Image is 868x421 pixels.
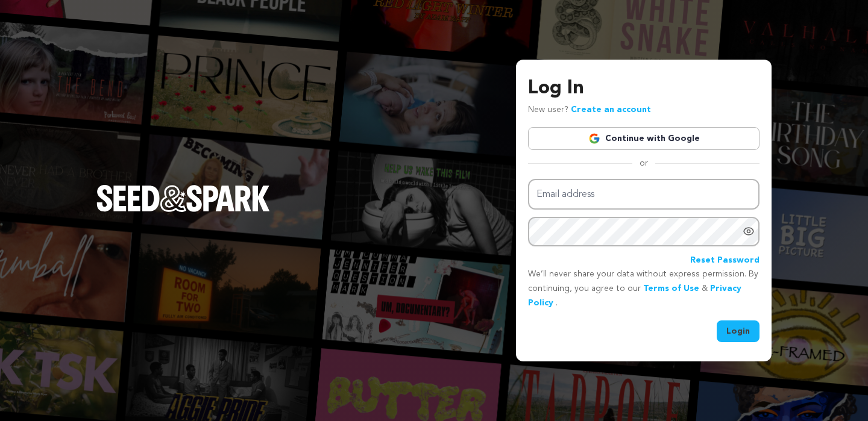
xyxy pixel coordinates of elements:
input: Email address [528,179,759,210]
button: Login [717,320,759,342]
span: or [632,157,655,169]
a: Show password as plain text. Warning: this will display your password on the screen. [743,225,755,237]
a: Privacy Policy [528,284,741,307]
p: We’ll never share your data without express permission. By continuing, you agree to our & . [528,267,759,310]
img: Seed&Spark Logo [96,185,270,211]
img: Google logo [588,133,600,145]
a: Reset Password [690,254,759,268]
a: Create an account [571,105,651,114]
p: New user? [528,103,651,117]
a: Terms of Use [643,284,699,293]
h3: Log In [528,74,759,103]
a: Continue with Google [528,127,759,150]
a: Seed&Spark Homepage [96,185,270,235]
